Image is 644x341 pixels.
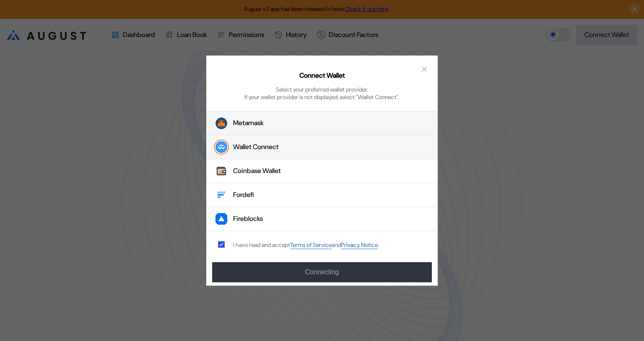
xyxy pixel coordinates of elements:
[206,183,438,207] button: FordefiFordefi
[332,241,341,249] span: and
[299,71,345,80] h2: Connect Wallet
[206,111,438,135] button: Metamask
[206,159,438,183] button: Coinbase WalletCoinbase Wallet
[244,93,400,101] div: If your wallet provider is not displayed, select "Wallet Connect".
[290,241,332,249] a: Terms of Service
[216,213,227,225] img: Fireblocks
[233,119,264,128] div: Metamask
[216,189,227,201] img: Fordefi
[418,62,431,76] button: close modal
[233,167,281,176] div: Coinbase Wallet
[341,241,378,249] a: Privacy Notice
[233,191,254,199] div: Fordefi
[206,207,438,231] button: FireblocksFireblocks
[276,86,368,93] div: Select your preferred wallet provider.
[216,165,227,177] img: Coinbase Wallet
[212,262,432,282] button: Connecting
[233,241,379,249] div: I have read and accept .
[233,143,279,152] div: Wallet Connect
[233,215,263,223] div: Fireblocks
[206,135,438,159] button: Wallet Connect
